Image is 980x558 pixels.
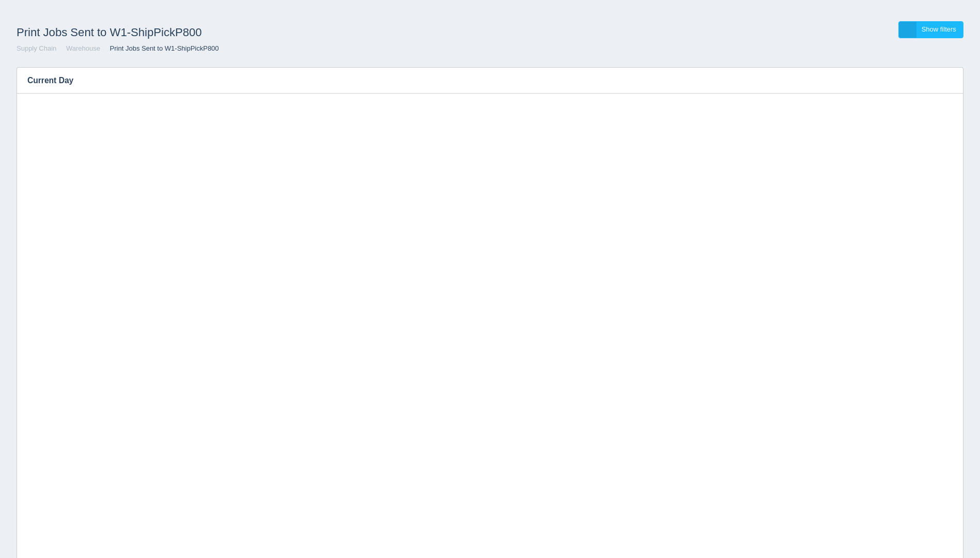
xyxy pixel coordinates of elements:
li: Print Jobs Sent to W1-ShipPickP800 [102,44,219,54]
span: Show filters [922,25,956,33]
a: Show filters [898,21,963,38]
a: Warehouse [66,44,100,52]
h3: Current Day [17,68,931,94]
a: Supply Chain [17,44,56,52]
h1: Print Jobs Sent to W1-ShipPickP800 [17,21,490,44]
